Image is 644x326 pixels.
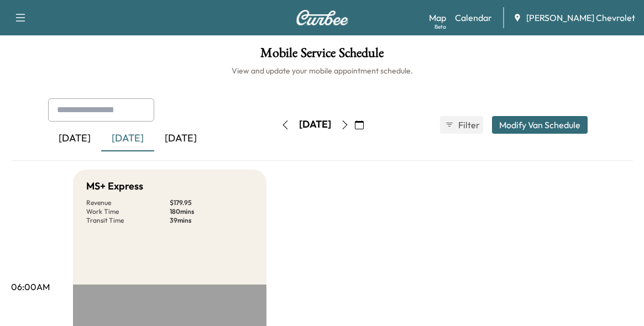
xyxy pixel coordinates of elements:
[526,11,635,24] span: [PERSON_NAME] Chevrolet
[11,280,50,293] p: 06:00AM
[170,198,253,207] p: $ 179.95
[86,216,170,225] p: Transit Time
[455,11,492,24] a: Calendar
[434,23,446,31] div: Beta
[458,118,478,132] span: Filter
[11,65,633,76] h6: View and update your mobile appointment schedule.
[101,126,154,151] div: [DATE]
[170,207,253,216] p: 180 mins
[429,11,446,24] a: MapBeta
[170,216,253,225] p: 39 mins
[86,178,143,194] h5: MS+ Express
[11,46,633,65] h1: Mobile Service Schedule
[86,198,170,207] p: Revenue
[154,126,207,151] div: [DATE]
[296,10,349,25] img: Curbee Logo
[48,126,101,151] div: [DATE]
[440,116,483,134] button: Filter
[299,118,331,132] div: [DATE]
[492,116,588,134] button: Modify Van Schedule
[86,207,170,216] p: Work Time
